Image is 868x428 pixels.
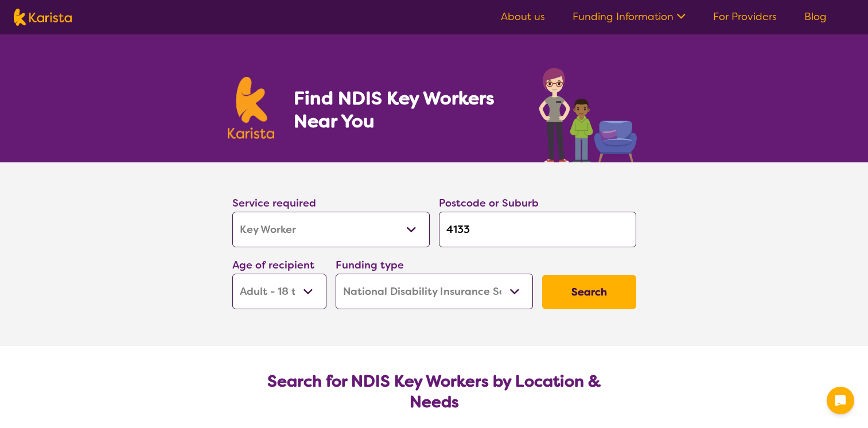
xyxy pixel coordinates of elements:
[336,258,404,272] label: Funding type
[232,196,316,210] label: Service required
[573,10,686,24] a: Funding Information
[439,212,636,247] input: Type
[536,62,641,162] img: key-worker
[232,258,314,272] label: Age of recipient
[804,10,827,24] a: Blog
[14,9,72,26] img: Karista logo
[294,87,516,133] h1: Find NDIS Key Workers Near You
[501,10,545,24] a: About us
[228,77,275,139] img: Karista logo
[439,196,539,210] label: Postcode or Suburb
[713,10,777,24] a: For Providers
[242,371,627,413] h2: Search for NDIS Key Workers by Location & Needs
[542,275,636,309] button: Search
